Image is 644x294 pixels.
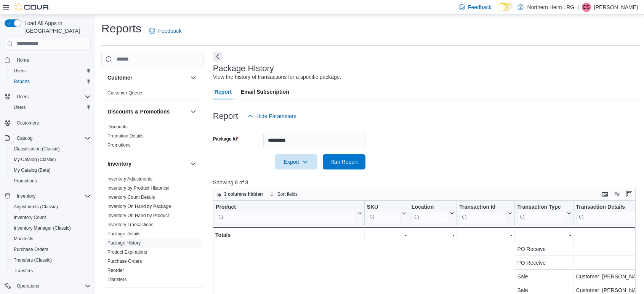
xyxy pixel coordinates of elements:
[189,107,198,116] button: Discounts & Promotions
[625,190,634,199] button: Enter fullscreen
[107,160,187,168] button: Inventory
[277,191,298,197] span: Sort fields
[459,203,512,223] button: Transaction Id
[14,92,32,101] button: Users
[517,203,571,223] button: Transaction Type
[2,117,94,128] button: Customers
[14,56,32,65] a: Home
[107,90,142,96] a: Customer Queue
[14,246,48,252] span: Purchase Orders
[213,73,341,81] div: View the history of transactions for a specific package.
[8,223,94,233] button: Inventory Manager (Classic)
[498,3,514,11] input: Dark Mode
[14,225,71,231] span: Inventory Manager (Classic)
[14,55,91,65] span: Home
[107,240,141,246] span: Package History
[14,236,33,242] span: Manifests
[216,203,356,211] div: Product
[107,249,147,255] span: Product Expirations
[8,165,94,176] button: My Catalog (Beta)
[14,257,52,263] span: Transfers (Classic)
[11,234,36,243] a: Manifests
[21,19,91,35] span: Load All Apps in [GEOGRAPHIC_DATA]
[107,108,170,115] h3: Discounts & Promotions
[11,213,49,222] a: Inventory Count
[14,204,58,210] span: Adjustments (Classic)
[107,74,187,81] button: Customer
[459,230,512,240] div: -
[367,203,400,211] div: SKU
[101,88,204,101] div: Customer
[107,108,187,115] button: Discounts & Promotions
[216,203,362,223] button: Product
[412,203,449,211] div: Location
[14,146,60,152] span: Classification (Classic)
[2,54,94,66] button: Home
[11,266,91,275] span: Transfers
[107,74,132,81] h3: Customer
[8,233,94,244] button: Manifests
[189,73,198,82] button: Customer
[367,203,407,223] button: SKU
[107,277,127,282] a: Transfers
[517,203,565,211] div: Transaction Type
[244,109,300,124] button: Hide Parameters
[107,276,127,283] span: Transfers
[11,66,91,75] span: Users
[11,213,91,222] span: Inventory Count
[107,204,171,209] a: Inventory On Hand by Package
[101,21,141,36] h1: Reports
[11,224,91,233] span: Inventory Manager (Classic)
[8,102,94,113] button: Users
[14,157,56,163] span: My Catalog (Classic)
[241,84,289,99] span: Email Subscription
[11,245,51,254] a: Purchase Orders
[107,213,169,219] span: Inventory On Hand by Product
[11,245,91,254] span: Purchase Orders
[107,133,144,139] span: Promotion Details
[15,3,50,11] img: Cova
[11,266,36,275] a: Transfers
[11,166,91,175] span: My Catalog (Beta)
[11,256,91,265] span: Transfers (Classic)
[14,78,30,85] span: Reports
[189,159,198,168] button: Inventory
[14,281,42,291] button: Operations
[11,103,29,112] a: Users
[107,195,155,200] a: Inventory Count Details
[215,230,362,240] div: Totals
[107,231,141,237] span: Package Details
[11,166,54,175] a: My Catalog (Beta)
[216,203,356,223] div: Product
[11,234,91,243] span: Manifests
[527,3,575,12] p: Northern Helm LRG
[2,91,94,102] button: Users
[517,258,571,267] div: PO Receive
[412,203,455,223] button: Location
[8,144,94,154] button: Classification (Classic)
[8,76,94,87] button: Reports
[517,272,571,281] div: Sale
[213,190,266,199] button: 3 columns hidden
[330,158,358,166] span: Run Report
[459,203,506,223] div: Transaction Id URL
[577,3,579,12] p: |
[11,144,91,153] span: Classification (Classic)
[215,84,232,99] span: Report
[107,259,142,264] a: Purchase Orders
[107,268,124,273] a: Reorder
[213,64,274,73] h3: Package History
[17,120,39,126] span: Customers
[107,176,152,182] span: Inventory Adjustments
[213,179,640,186] p: Showing 8 of 8
[107,194,155,200] span: Inventory Count Details
[8,255,94,265] button: Transfers (Classic)
[2,281,94,291] button: Operations
[107,203,171,209] span: Inventory On Hand by Package
[14,178,37,184] span: Promotions
[17,57,29,63] span: Home
[11,176,40,185] a: Promotions
[107,176,152,182] a: Inventory Adjustments
[11,202,91,211] span: Adjustments (Classic)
